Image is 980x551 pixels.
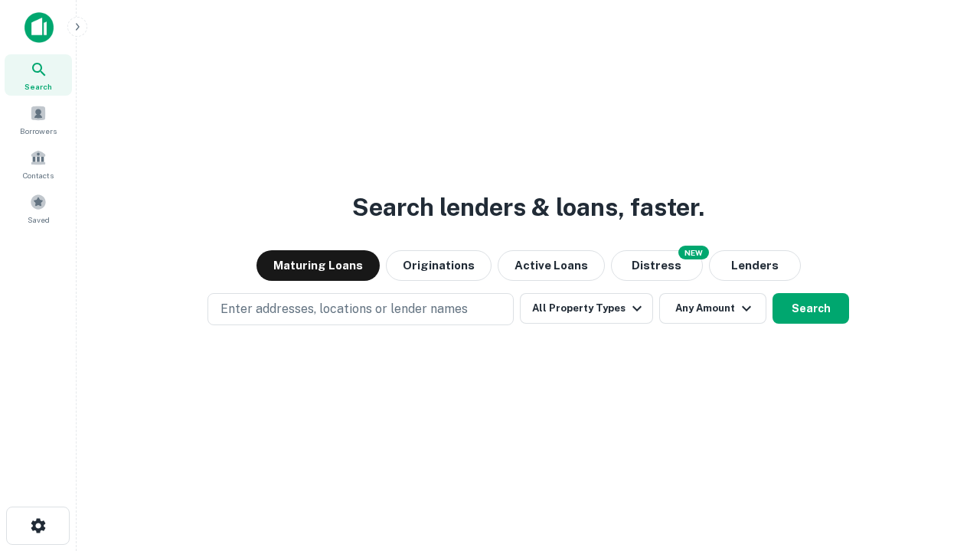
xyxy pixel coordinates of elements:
[352,189,704,226] h3: Search lenders & loans, faster.
[520,293,653,324] button: All Property Types
[5,54,72,96] a: Search
[220,300,468,318] p: Enter addresses, locations or lender names
[20,125,57,137] span: Borrowers
[5,143,72,184] a: Contacts
[903,380,980,453] iframe: Chat Widget
[386,250,492,281] button: Originations
[773,293,849,324] button: Search
[256,250,380,281] button: Maturing Loans
[24,12,54,43] img: capitalize-icon.png
[5,187,72,229] a: Saved
[659,293,766,324] button: Any Amount
[709,250,801,281] button: Lenders
[678,246,709,259] div: NEW
[24,80,52,93] span: Search
[498,250,605,281] button: Active Loans
[5,99,72,140] a: Borrowers
[23,169,54,181] span: Contacts
[207,293,514,325] button: Enter addresses, locations or lender names
[611,250,703,281] button: Search distressed loans with lien and other non-mortgage details.
[28,214,50,226] span: Saved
